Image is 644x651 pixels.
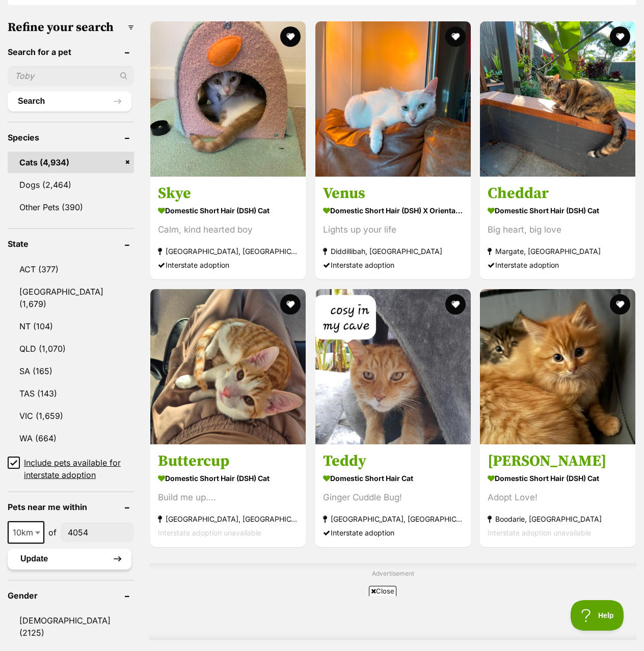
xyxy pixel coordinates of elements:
[24,457,134,481] span: Include pets available for interstate adoption
[8,383,134,404] a: TAS (143)
[488,512,628,526] strong: Boodarie, [GEOGRAPHIC_DATA]
[280,26,301,47] button: favourite
[480,176,635,279] a: Cheddar Domestic Short Hair (DSH) Cat Big heart, big love Margate, [GEOGRAPHIC_DATA] Interstate a...
[61,523,134,542] input: postcode
[150,289,306,444] img: Buttercup - Domestic Short Hair (DSH) Cat
[8,152,134,173] a: Cats (4,934)
[8,549,131,569] button: Update
[323,203,463,218] strong: Domestic Short Hair (DSH) x Oriental Shorthair Cat
[8,338,134,359] a: QLD (1,070)
[8,610,134,643] a: [DEMOGRAPHIC_DATA] (2125)
[488,244,628,258] strong: Margate, [GEOGRAPHIC_DATA]
[488,471,628,486] strong: Domestic Short Hair (DSH) Cat
[488,203,628,218] strong: Domestic Short Hair (DSH) Cat
[315,444,471,547] a: Teddy Domestic Short Hair Cat Ginger Cuddle Bug! [GEOGRAPHIC_DATA], [GEOGRAPHIC_DATA] Interstate ...
[149,563,636,640] div: Advertisement
[9,525,43,540] span: 10km
[480,21,635,177] img: Cheddar - Domestic Short Hair (DSH) Cat
[8,91,131,111] button: Search
[480,289,635,444] img: Orson - Domestic Short Hair (DSH) Cat
[8,259,134,280] a: ACT (377)
[8,428,134,449] a: WA (664)
[488,451,628,471] h3: [PERSON_NAME]
[488,223,628,237] div: Big heart, big love
[150,444,306,547] a: Buttercup Domestic Short Hair (DSH) Cat Build me up.... [GEOGRAPHIC_DATA], [GEOGRAPHIC_DATA] Inte...
[158,203,298,218] strong: Domestic Short Hair (DSH) Cat
[488,258,628,272] div: Interstate adoption
[315,176,471,279] a: Venus Domestic Short Hair (DSH) x Oriental Shorthair Cat Lights up your life Diddillibah, [GEOGRA...
[280,294,301,315] button: favourite
[8,196,134,218] a: Other Pets (390)
[158,512,298,526] strong: [GEOGRAPHIC_DATA], [GEOGRAPHIC_DATA]
[150,21,306,177] img: Skye - Domestic Short Hair (DSH) Cat
[158,451,298,471] h3: Buttercup
[158,184,298,203] h3: Skye
[158,491,298,504] div: Build me up....
[158,223,298,237] div: Calm, kind hearted boy
[488,184,628,203] h3: Cheddar
[8,47,134,56] header: Search for a pet
[369,586,396,596] span: Close
[137,600,507,646] iframe: Advertisement
[323,451,463,471] h3: Teddy
[315,289,471,444] img: Teddy - Domestic Short Hair Cat
[323,244,463,258] strong: Diddillibah, [GEOGRAPHIC_DATA]
[323,491,463,504] div: Ginger Cuddle Bug!
[323,526,463,540] div: Interstate adoption
[8,360,134,382] a: SA (165)
[8,591,134,600] header: Gender
[8,133,134,142] header: Species
[488,528,591,537] span: Interstate adoption unavailable
[323,471,463,486] strong: Domestic Short Hair Cat
[8,239,134,248] header: State
[158,258,298,272] div: Interstate adoption
[445,26,465,47] button: favourite
[8,20,134,35] h3: Refine your search
[158,244,298,258] strong: [GEOGRAPHIC_DATA], [GEOGRAPHIC_DATA]
[8,316,134,337] a: NT (104)
[8,281,134,315] a: [GEOGRAPHIC_DATA] (1,679)
[323,512,463,526] strong: [GEOGRAPHIC_DATA], [GEOGRAPHIC_DATA]
[480,444,635,547] a: [PERSON_NAME] Domestic Short Hair (DSH) Cat Adopt Love! Boodarie, [GEOGRAPHIC_DATA] Interstate ad...
[610,26,630,47] button: favourite
[8,66,134,86] input: Toby
[610,294,630,315] button: favourite
[158,471,298,486] strong: Domestic Short Hair (DSH) Cat
[48,526,57,539] span: of
[8,174,134,195] a: Dogs (2,464)
[8,502,134,512] header: Pets near me within
[315,21,471,177] img: Venus - Domestic Short Hair (DSH) x Oriental Shorthair Cat
[8,521,44,544] span: 10km
[8,457,134,481] a: Include pets available for interstate adoption
[323,258,463,272] div: Interstate adoption
[150,176,306,279] a: Skye Domestic Short Hair (DSH) Cat Calm, kind hearted boy [GEOGRAPHIC_DATA], [GEOGRAPHIC_DATA] In...
[571,600,624,631] iframe: Help Scout Beacon - Open
[323,223,463,237] div: Lights up your life
[488,491,628,504] div: Adopt Love!
[158,528,261,537] span: Interstate adoption unavailable
[445,294,465,315] button: favourite
[8,405,134,427] a: VIC (1,659)
[323,184,463,203] h3: Venus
